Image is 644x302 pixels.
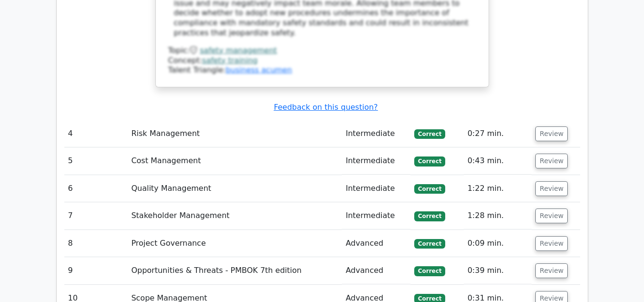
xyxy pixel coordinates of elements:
td: Intermediate [342,202,410,229]
td: 1:22 min. [464,175,532,202]
td: Opportunities & Threats - PMBOK 7th edition [127,257,342,284]
td: Quality Management [127,175,342,202]
div: Topic: [168,46,476,56]
a: Feedback on this question? [274,103,378,112]
div: Concept: [168,56,476,66]
button: Review [535,208,568,223]
td: 7 [64,202,128,229]
td: 9 [64,257,128,284]
td: 5 [64,147,128,175]
td: 1:28 min. [464,202,532,229]
button: Review [535,154,568,168]
td: 6 [64,175,128,202]
button: Review [535,236,568,251]
a: business acumen [225,65,292,74]
td: Intermediate [342,175,410,202]
a: safety management [200,46,277,55]
td: Project Governance [127,230,342,257]
div: Talent Triangle: [168,46,476,75]
button: Review [535,181,568,196]
button: Review [535,263,568,278]
td: 0:39 min. [464,257,532,284]
span: Correct [414,211,445,221]
td: Intermediate [342,147,410,175]
span: Correct [414,266,445,276]
button: Review [535,126,568,141]
td: 4 [64,120,128,147]
td: Cost Management [127,147,342,175]
td: 8 [64,230,128,257]
td: 0:09 min. [464,230,532,257]
td: 0:43 min. [464,147,532,175]
a: safety training [202,56,257,65]
td: Advanced [342,230,410,257]
td: Advanced [342,257,410,284]
td: Intermediate [342,120,410,147]
span: Correct [414,239,445,249]
span: Correct [414,129,445,139]
td: Stakeholder Management [127,202,342,229]
td: 0:27 min. [464,120,532,147]
td: Risk Management [127,120,342,147]
span: Correct [414,156,445,166]
span: Correct [414,184,445,194]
